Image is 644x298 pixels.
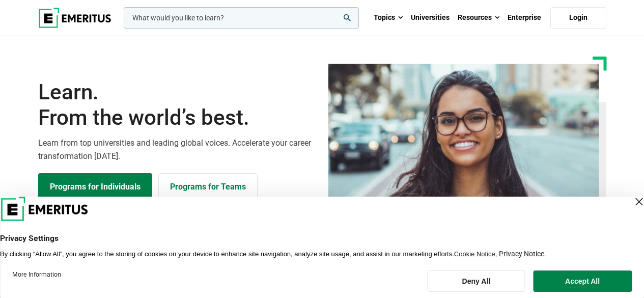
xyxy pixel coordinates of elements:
[38,137,316,162] p: Learn from top universities and leading global voices. Accelerate your career transformation [DATE].
[328,64,599,224] img: Learn from the world's best
[38,173,152,201] a: Explore Programs
[124,7,359,29] input: woocommerce-product-search-field-0
[158,173,258,201] a: Explore for Business
[38,105,316,130] span: From the world’s best.
[38,79,316,131] h1: Learn.
[550,7,606,29] a: Login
